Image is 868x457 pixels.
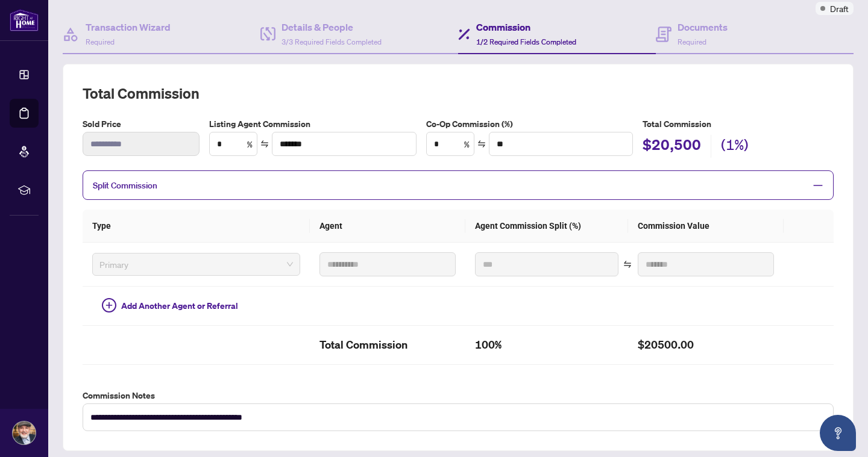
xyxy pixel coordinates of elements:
span: plus-circle [102,298,116,312]
label: Listing Agent Commission [209,117,416,131]
span: Add Another Agent or Referral [121,299,238,312]
h2: Total Commission [319,335,456,355]
label: Co-Op Commission (%) [426,117,633,131]
button: Open asap [820,415,856,451]
h4: Details & People [281,20,382,34]
h2: (1%) [721,135,749,158]
button: Add Another Agent or Referral [92,296,248,316]
label: Commission Notes [83,389,834,402]
span: Required [86,37,115,46]
h5: Total Commission [643,117,834,131]
h2: Total Commission [83,84,834,103]
th: Agent [310,210,465,243]
span: swap [477,140,486,148]
h2: 100% [475,335,619,355]
span: swap [260,140,269,148]
div: Split Commission [83,170,834,200]
img: logo [10,9,39,31]
span: minus [813,180,823,191]
span: Split Commission [93,180,157,191]
h2: $20,500 [643,135,701,158]
span: Draft [830,2,849,15]
span: Primary [99,255,293,273]
h4: Transaction Wizard [86,20,171,34]
span: 1/2 Required Fields Completed [476,37,576,46]
span: Required [678,37,706,46]
th: Agent Commission Split (%) [465,210,629,243]
th: Commission Value [628,210,784,243]
h4: Commission [476,20,576,34]
img: Profile Icon [13,421,36,444]
label: Sold Price [83,117,200,131]
h2: $20500.00 [638,335,774,355]
th: Type [83,210,310,243]
span: swap [623,260,632,269]
span: 3/3 Required Fields Completed [281,37,382,46]
h4: Documents [678,20,728,34]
